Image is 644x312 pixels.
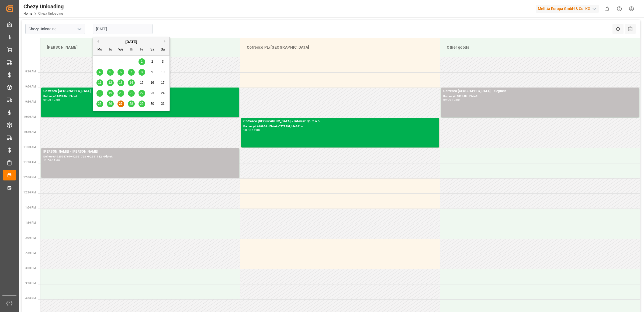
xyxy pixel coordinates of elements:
span: 5 [109,70,111,74]
span: 10:00 AM [23,115,36,118]
span: 26 [108,102,112,106]
div: [DATE] [93,39,169,45]
span: 27 [119,102,122,106]
div: Fr [139,46,145,53]
span: 9 [151,70,153,74]
div: Choose Tuesday, August 12th, 2025 [107,79,114,86]
div: Cofresco [GEOGRAPHIC_DATA] - siegman [443,89,637,94]
span: 9:00 AM [25,85,36,88]
span: 8:30 AM [25,70,36,73]
button: Melitta Europa GmbH & Co. KG [536,4,601,14]
div: Choose Sunday, August 10th, 2025 [160,69,166,76]
span: 12:30 PM [23,191,36,194]
div: Choose Tuesday, August 5th, 2025 [107,69,114,76]
span: 1:00 PM [25,206,36,209]
div: [PERSON_NAME] [45,42,236,52]
div: Choose Monday, August 11th, 2025 [96,79,103,86]
span: 12 [108,81,112,85]
div: Choose Friday, August 22nd, 2025 [139,90,145,97]
div: Choose Monday, August 25th, 2025 [96,100,103,107]
div: - [51,159,52,162]
span: 12:00 PM [23,176,36,179]
span: 3:30 PM [25,282,36,285]
span: 16 [150,81,154,85]
div: Choose Thursday, August 7th, 2025 [128,69,135,76]
span: 10 [161,70,164,74]
span: 30 [150,102,154,106]
div: Delivery#:489048 - Plate#: [443,94,637,99]
span: 22 [140,91,143,95]
a: Home [23,12,32,15]
div: Delivery#:489046 - Plate#: [43,94,237,99]
span: 14 [129,81,133,85]
span: 29 [140,102,143,106]
div: Su [160,46,166,53]
div: 10:00 [243,129,251,131]
div: Choose Sunday, August 24th, 2025 [160,90,166,97]
div: Choose Saturday, August 23rd, 2025 [149,90,156,97]
div: - [451,99,452,101]
div: Choose Saturday, August 30th, 2025 [149,100,156,107]
div: Cofresco [GEOGRAPHIC_DATA] - Interset Sp. z o.o. [243,119,437,124]
div: 11:00 [43,159,51,162]
span: 25 [98,102,101,106]
span: 6 [120,70,122,74]
div: Choose Saturday, August 16th, 2025 [149,79,156,86]
div: Choose Tuesday, August 19th, 2025 [107,90,114,97]
span: 3:00 PM [25,267,36,270]
span: 4 [99,70,101,74]
span: 15 [140,81,143,85]
div: Choose Thursday, August 28th, 2025 [128,100,135,107]
button: Next Month [164,40,167,43]
button: Help Center [613,3,625,15]
div: Cofresco [GEOGRAPHIC_DATA] - [43,89,237,94]
span: 20 [119,91,122,95]
div: - [51,99,52,101]
span: 10:30 AM [23,130,36,133]
div: Choose Friday, August 8th, 2025 [139,69,145,76]
div: 10:00 [452,99,460,101]
div: 12:00 [52,159,60,162]
div: Other goods [445,42,636,52]
div: Chezy Unloading [23,2,64,11]
span: 31 [161,102,164,106]
div: Choose Sunday, August 31st, 2025 [160,100,166,107]
div: [PERSON_NAME] - [PERSON_NAME] [43,149,237,155]
span: 7 [130,70,132,74]
div: Delivery#:92551767+ 92551768 +92551782 - Plate#: [43,155,237,159]
div: 09:00 [443,99,451,101]
span: 2:30 PM [25,251,36,254]
span: 8 [141,70,143,74]
div: Choose Friday, August 15th, 2025 [139,79,145,86]
span: 9:30 AM [25,100,36,103]
div: Cofresco PL/[GEOGRAPHIC_DATA] [245,42,436,52]
span: 23 [150,91,154,95]
span: 18 [98,91,101,95]
div: Delivery#:488908 - Plate#:CT7229L/ct4381w [243,124,437,129]
span: 11:30 AM [23,161,36,164]
div: Choose Saturday, August 2nd, 2025 [149,58,156,65]
span: 1 [141,60,143,63]
span: 21 [129,91,133,95]
div: 10:00 [52,99,60,101]
div: Choose Sunday, August 3rd, 2025 [160,58,166,65]
div: Choose Sunday, August 17th, 2025 [160,79,166,86]
div: - [251,129,252,131]
span: 2 [151,60,153,63]
div: Choose Monday, August 18th, 2025 [96,90,103,97]
span: 3 [162,60,164,63]
div: We [117,46,124,53]
div: 11:00 [252,129,260,131]
div: Choose Wednesday, August 20th, 2025 [117,90,124,97]
div: Choose Saturday, August 9th, 2025 [149,69,156,76]
div: Choose Monday, August 4th, 2025 [96,69,103,76]
span: 17 [161,81,164,85]
div: Choose Friday, August 29th, 2025 [139,100,145,107]
div: Choose Wednesday, August 13th, 2025 [117,79,124,86]
div: Sa [149,46,156,53]
span: 13 [119,81,122,85]
span: 1:30 PM [25,221,36,224]
div: Th [128,46,135,53]
div: Choose Tuesday, August 26th, 2025 [107,100,114,107]
div: Mo [96,46,103,53]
